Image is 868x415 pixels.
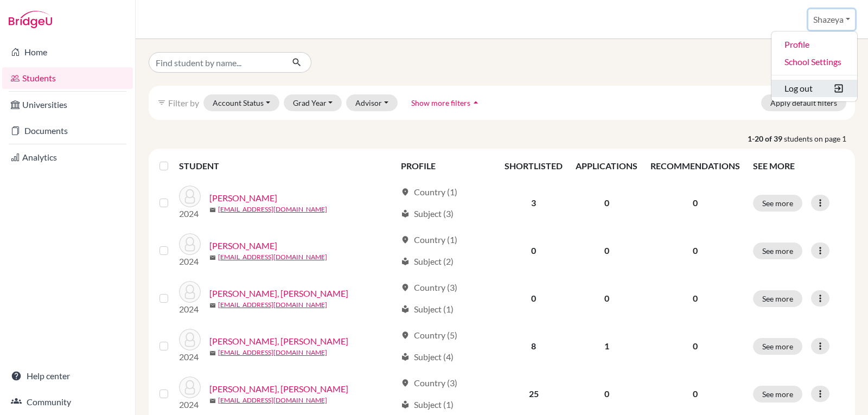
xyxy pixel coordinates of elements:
span: local_library [401,353,410,361]
div: Country (3) [401,376,457,390]
a: Profile [771,36,857,53]
a: Students [2,67,133,89]
span: location_on [401,283,410,292]
img: Ali, Muhammad Aayan [179,281,201,303]
a: School Settings [771,53,857,71]
a: Documents [2,120,133,142]
div: Subject (1) [401,398,454,411]
p: 0 [650,340,740,353]
div: Country (1) [401,186,457,199]
button: See more [753,195,802,212]
p: 0 [650,387,740,400]
ul: Shazeya [771,31,858,102]
td: 3 [498,179,569,227]
p: 2024 [179,303,201,316]
button: Apply default filters [761,94,846,111]
input: Find student by name... [149,52,283,73]
th: RECOMMENDATIONS [644,153,746,179]
i: filter_list [157,98,166,107]
i: arrow_drop_up [470,97,481,108]
p: 2024 [179,207,201,220]
td: 8 [498,322,569,370]
p: 0 [650,244,740,257]
button: Account Status [203,94,279,111]
a: [PERSON_NAME] [209,191,277,205]
span: students on page 1 [784,133,855,144]
td: 0 [569,227,644,274]
td: 0 [498,274,569,322]
div: Subject (2) [401,255,454,268]
a: [EMAIL_ADDRESS][DOMAIN_NAME] [218,348,327,357]
a: [EMAIL_ADDRESS][DOMAIN_NAME] [218,205,327,214]
button: Show more filtersarrow_drop_up [402,94,490,111]
a: [PERSON_NAME] [209,239,277,252]
p: 2024 [179,350,201,363]
span: local_library [401,209,410,218]
span: mail [209,302,216,309]
div: Country (1) [401,233,457,246]
span: mail [209,350,216,356]
span: local_library [401,257,410,266]
button: Grad Year [284,94,342,111]
div: Country (3) [401,281,457,294]
span: local_library [401,305,410,314]
div: Country (5) [401,329,457,342]
img: Ali, Muhammad Ahmed [179,329,201,350]
button: Shazeya [808,9,855,30]
td: 0 [569,179,644,227]
td: 0 [498,227,569,274]
div: Subject (4) [401,350,454,363]
div: Subject (1) [401,303,454,316]
button: Advisor [346,94,398,111]
span: location_on [401,331,410,340]
p: 2024 [179,398,201,411]
th: APPLICATIONS [569,153,644,179]
button: See more [753,290,802,307]
a: Analytics [2,146,133,168]
p: 2024 [179,255,201,268]
img: Atif, Muhammad Sheheryar [179,376,201,398]
td: 0 [569,274,644,322]
span: mail [209,254,216,261]
div: Subject (3) [401,207,454,220]
a: [EMAIL_ADDRESS][DOMAIN_NAME] [218,300,327,310]
td: 1 [569,322,644,370]
img: Bridge-U [9,11,52,28]
a: Community [2,391,133,413]
strong: 1-20 of 39 [748,133,784,144]
a: [PERSON_NAME], [PERSON_NAME] [209,335,348,348]
a: [PERSON_NAME], [PERSON_NAME] [209,382,348,395]
p: 0 [650,292,740,305]
span: location_on [401,235,410,244]
th: STUDENT [179,153,394,179]
th: PROFILE [394,153,498,179]
a: [PERSON_NAME], [PERSON_NAME] [209,287,348,300]
a: [EMAIL_ADDRESS][DOMAIN_NAME] [218,395,327,405]
img: Ahmad, Faran [179,186,201,207]
th: SEE MORE [746,153,851,179]
button: See more [753,338,802,355]
button: Log out [771,80,857,97]
a: Help center [2,365,133,387]
a: Home [2,41,133,63]
span: location_on [401,379,410,387]
span: location_on [401,188,410,196]
span: Show more filters [411,98,470,107]
th: SHORTLISTED [498,153,569,179]
span: mail [209,398,216,404]
span: local_library [401,400,410,409]
button: See more [753,242,802,259]
p: 0 [650,196,740,209]
img: Ahmad, Omar [179,233,201,255]
span: Filter by [168,98,199,108]
a: [EMAIL_ADDRESS][DOMAIN_NAME] [218,252,327,262]
span: mail [209,207,216,213]
a: Universities [2,94,133,116]
button: See more [753,386,802,403]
